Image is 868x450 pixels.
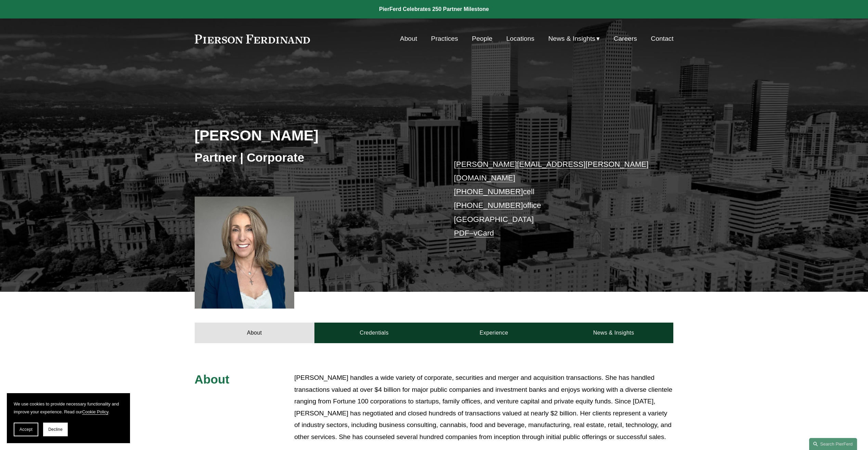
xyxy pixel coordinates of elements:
[434,323,554,343] a: Experience
[614,32,637,45] a: Careers
[651,32,673,45] a: Contact
[454,158,653,240] p: cell office [GEOGRAPHIC_DATA] –
[7,393,130,443] section: Cookie banner
[14,423,38,436] button: Accept
[314,323,434,343] a: Credentials
[548,32,600,45] a: folder dropdown
[506,32,534,45] a: Locations
[474,229,494,237] a: vCard
[454,160,649,182] a: [PERSON_NAME][EMAIL_ADDRESS][PERSON_NAME][DOMAIN_NAME]
[195,126,434,144] h2: [PERSON_NAME]
[195,323,314,343] a: About
[472,32,492,45] a: People
[14,400,123,416] p: We use cookies to provide necessary functionality and improve your experience. Read our .
[43,423,68,436] button: Decline
[294,372,673,443] p: [PERSON_NAME] handles a wide variety of corporate, securities and merger and acquisition transact...
[195,373,230,386] span: About
[548,33,595,45] span: News & Insights
[809,438,857,450] a: Search this site
[454,201,523,210] a: [PHONE_NUMBER]
[82,409,108,414] a: Cookie Policy
[554,323,673,343] a: News & Insights
[454,187,523,196] a: [PHONE_NUMBER]
[400,32,417,45] a: About
[195,150,434,165] h3: Partner | Corporate
[48,427,63,432] span: Decline
[454,229,469,237] a: PDF
[20,427,33,432] span: Accept
[431,32,458,45] a: Practices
